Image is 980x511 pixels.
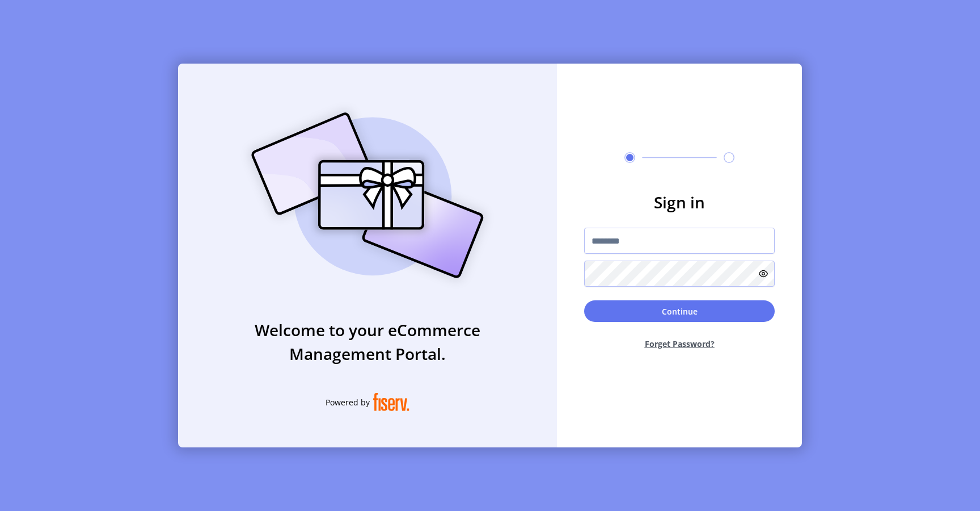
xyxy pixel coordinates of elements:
button: Forget Password? [584,329,775,359]
button: Continue [584,300,775,322]
h3: Sign in [584,190,775,214]
h3: Welcome to your eCommerce Management Portal. [178,318,557,366]
img: card_Illustration.svg [234,100,501,291]
span: Powered by [326,396,370,408]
